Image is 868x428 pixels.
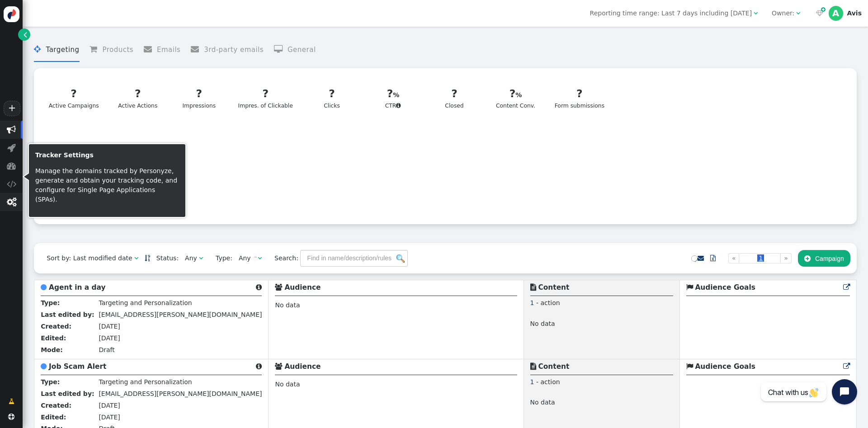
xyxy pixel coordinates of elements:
[145,254,150,262] a: 
[253,256,258,261] img: loading.gif
[530,363,536,370] span: 
[145,255,150,261] span: Sorted in descending order
[698,255,704,261] span: 
[90,45,102,53] span: 
[530,284,536,291] span: 
[41,402,71,409] b: Created:
[41,284,47,291] span: 
[829,6,843,20] div: A
[41,323,71,330] b: Created:
[191,45,204,53] span: 
[99,311,262,318] span: [EMAIL_ADDRESS][PERSON_NAME][DOMAIN_NAME]
[530,320,555,329] span: No data
[274,45,288,53] span: 
[34,38,79,62] li: Targeting
[239,254,251,263] div: Any
[590,9,752,17] span: Reporting time range: Last 7 days including [DATE]
[41,390,94,397] b: Last edited by:
[695,283,755,292] b: Audience Goals
[275,381,300,388] span: No data
[134,255,138,261] span: 
[847,9,862,17] div: Avis
[41,311,94,318] b: Last edited by:
[728,253,740,263] a: «
[209,254,232,263] span: Type:
[704,250,722,266] a: 
[396,103,401,108] span: 
[432,86,477,110] div: Closed
[530,378,534,386] span: 1
[256,284,262,291] span: 
[4,6,19,22] img: logo-icon.svg
[821,6,826,14] span: 
[814,9,825,18] a:  
[538,362,570,371] b: Content
[90,38,133,62] li: Products
[43,80,104,116] a: ?Active Campaigns
[41,299,60,306] b: Type:
[2,393,21,409] a: 
[686,363,693,370] span: 
[238,86,293,102] div: ?
[493,86,538,102] div: ?
[47,254,132,263] div: Sort by: Last modified date
[171,80,227,116] a: ?Impressions
[310,86,354,110] div: Clicks
[284,283,321,292] b: Audience
[41,363,47,370] span: 
[555,86,604,102] div: ?
[9,397,14,406] span: 
[757,254,764,262] span: 1
[555,86,604,110] div: Form submissions
[300,250,408,266] input: Find in name/description/rules
[816,10,823,16] span: 
[843,284,850,291] span: 
[232,80,298,116] a: ?Impres. of Clickable
[371,86,415,102] div: ?
[538,283,570,292] b: Content
[396,254,405,263] img: icon_search.png
[99,390,262,397] span: [EMAIL_ADDRESS][PERSON_NAME][DOMAIN_NAME]
[49,86,99,102] div: ?
[7,161,16,170] span: 
[275,301,300,309] span: No data
[34,45,46,53] span: 
[18,28,30,41] a: 
[116,86,160,110] div: Active Actions
[258,255,262,261] span: 
[238,86,293,110] div: Impres. of Clickable
[843,362,850,371] a: 
[4,101,20,116] a: +
[199,255,203,261] span: 
[804,255,811,262] span: 
[177,86,222,110] div: Impressions
[549,80,610,116] a: ?Form submissions
[304,80,359,116] a: ?Clicks
[49,86,99,110] div: Active Campaigns
[796,10,800,16] span: 
[256,363,262,370] span: 
[49,283,105,292] b: Agent in a day
[843,363,850,370] span: 
[144,45,157,53] span: 
[41,378,60,386] b: Type:
[191,38,264,62] li: 3rd-party emails
[310,86,354,102] div: ?
[432,86,477,102] div: ?
[150,254,179,263] span: Status:
[695,362,755,371] b: Audience Goals
[710,255,716,261] span: 
[99,299,192,306] span: Targeting and Personalization
[843,283,850,292] a: 
[530,399,555,408] span: No data
[24,30,27,39] span: 
[116,86,160,102] div: ?
[275,363,282,370] span: 
[686,284,693,291] span: 
[110,80,165,116] a: ?Active Actions
[49,362,106,371] b: Job Scam Alert
[488,80,543,116] a: ?Content Conv.
[7,143,16,152] span: 
[426,80,482,116] a: ?Closed
[99,323,120,330] span: [DATE]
